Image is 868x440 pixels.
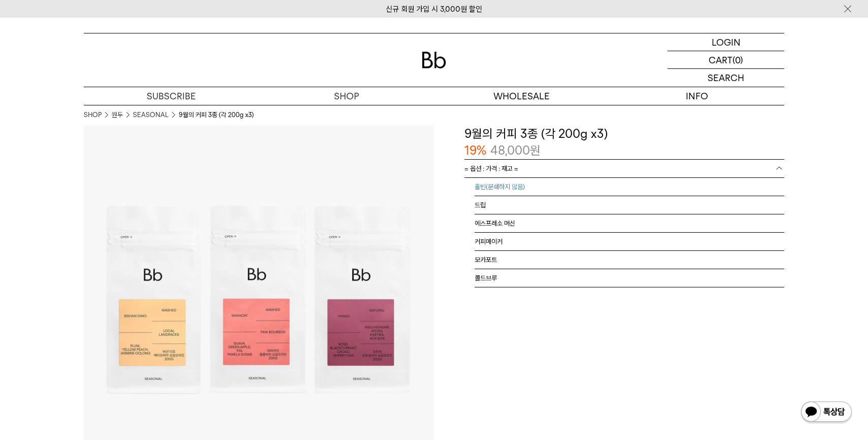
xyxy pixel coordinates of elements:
p: LOGIN [712,33,741,51]
img: 카카오톡 채널 1:1 채팅 버튼 [800,400,853,425]
p: CART [709,51,732,68]
h3: 9월의 커피 3종 (각 200g x3) [464,125,784,142]
p: (0) [732,51,743,68]
img: 로고 [422,52,446,68]
li: 에스프레소 머신 [475,214,784,233]
a: 신규 회원 가입 시 3,000원 할인 [386,5,482,14]
a: CART (0) [667,51,784,69]
a: SUBSCRIBE [84,87,259,105]
span: 원 [530,143,541,158]
p: INFO [609,87,784,105]
a: SHOP [84,110,102,120]
li: 콜드브루 [475,269,784,287]
li: 드립 [475,196,784,214]
a: 원두 [112,110,123,120]
p: SEARCH [708,69,744,87]
li: 모카포트 [475,251,784,269]
a: SEASONAL [133,110,169,120]
a: SHOP [259,87,434,105]
a: LOGIN [667,33,784,51]
span: = 옵션 : 가격 : 재고 = [464,160,518,177]
p: WHOLESALE [434,87,609,105]
p: 48,000 [490,142,541,159]
li: 홀빈(분쇄하지 않음) [475,178,784,196]
li: 커피메이커 [475,233,784,251]
li: 9월의 커피 3종 (각 200g x3) [179,110,254,120]
p: 19% [464,142,486,159]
